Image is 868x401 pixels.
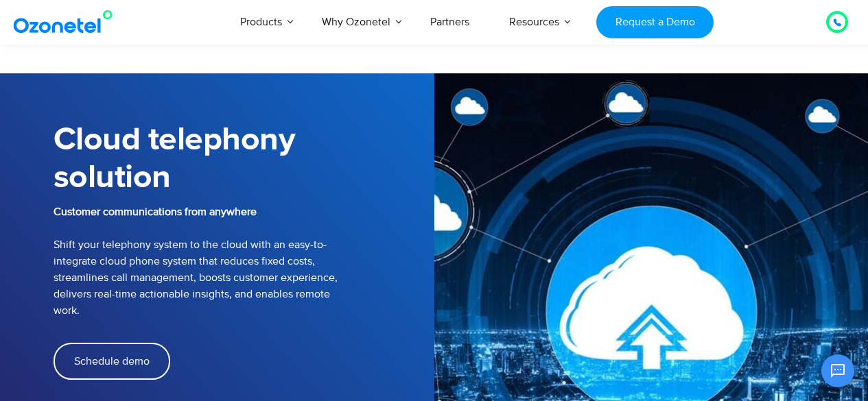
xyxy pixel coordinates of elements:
h1: Cloud telephony solution [54,121,434,197]
b: Customer communications from anywhere [54,205,257,219]
a: Request a Demo [596,6,714,38]
span: Schedule demo [74,356,150,367]
p: Shift your telephony system to the cloud with an easy-to-integrate cloud phone system that reduce... [54,204,434,319]
a: Schedule demo [54,343,170,380]
button: Open chat [821,354,854,387]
